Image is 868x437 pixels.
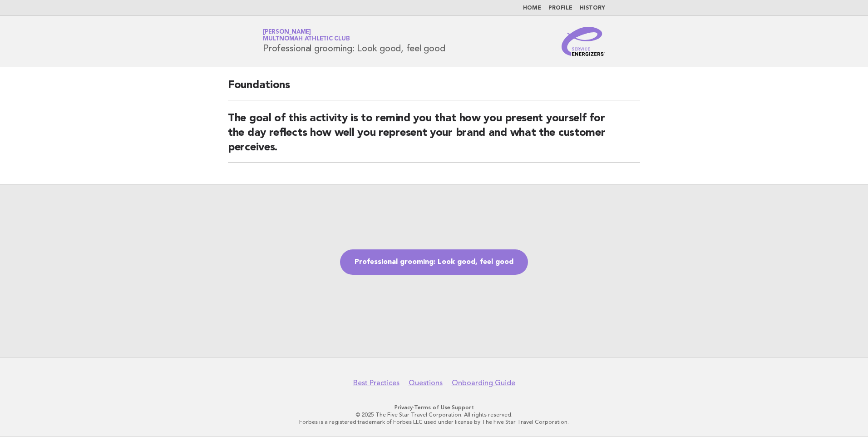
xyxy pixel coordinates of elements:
[395,404,413,411] a: Privacy
[156,411,712,418] p: © 2025 The Five Star Travel Corporation. All rights reserved.
[263,30,445,53] h1: Professional grooming: Look good, feel good
[156,404,712,411] p: · ·
[452,404,474,411] a: Support
[228,80,290,91] strong: Foundations
[562,27,605,56] img: Service Energizers
[156,418,712,426] p: Forbes is a registered trademark of Forbes LLC used under license by The Five Star Travel Corpora...
[263,36,350,42] span: Multnomah Athletic Club
[340,249,528,275] a: Professional grooming: Look good, feel good
[452,378,515,387] a: Onboarding Guide
[353,378,399,387] a: Best Practices
[548,5,572,11] a: Profile
[523,5,541,11] a: Home
[580,5,605,11] a: History
[263,29,350,42] a: [PERSON_NAME]Multnomah Athletic Club
[409,378,443,387] a: Questions
[228,113,605,153] strong: The goal of this activity is to remind you that how you present yourself for the day reflects how...
[414,404,450,411] a: Terms of Use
